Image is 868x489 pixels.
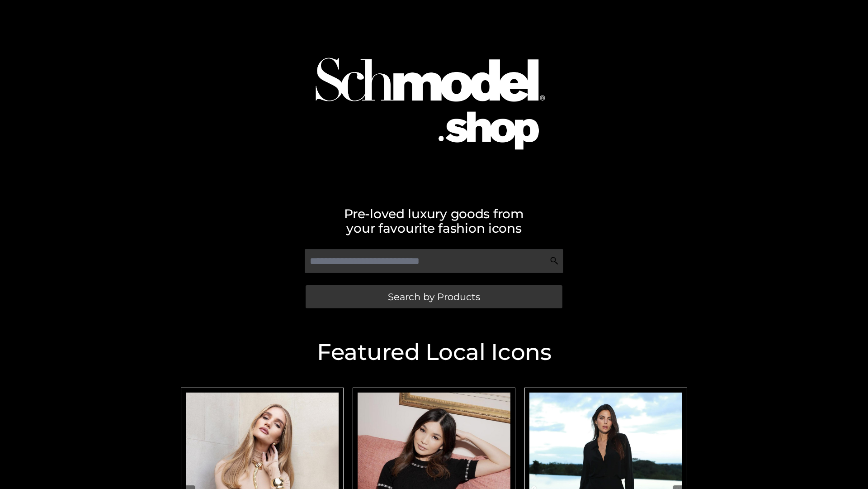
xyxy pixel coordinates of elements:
span: Search by Products [388,292,480,302]
h2: Featured Local Icons​ [176,341,692,364]
a: Search by Products [306,285,562,308]
img: Search Icon [550,256,559,265]
h2: Pre-loved luxury goods from your favourite fashion icons [176,206,692,235]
